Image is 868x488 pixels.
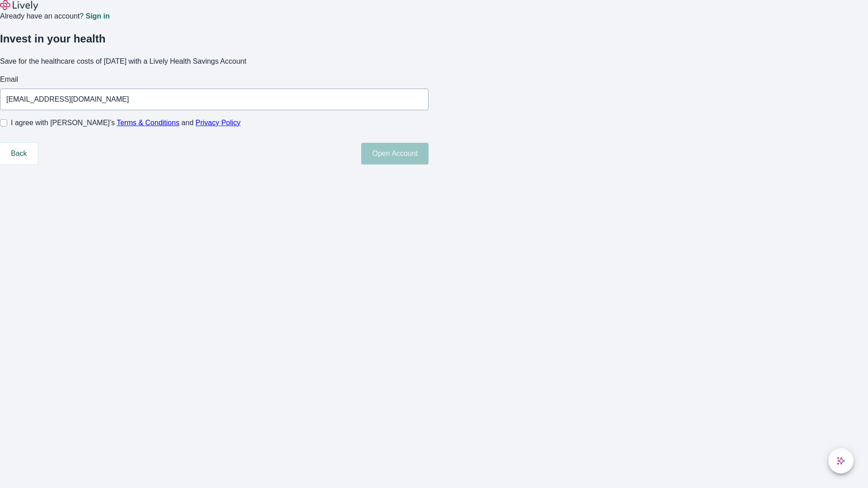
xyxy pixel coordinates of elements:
svg: Lively AI Assistant [836,456,845,465]
a: Sign in [85,13,109,20]
span: I agree with [PERSON_NAME]’s and [11,117,241,128]
a: Privacy Policy [196,119,241,127]
a: Terms & Conditions [117,119,179,127]
button: chat [828,448,854,474]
